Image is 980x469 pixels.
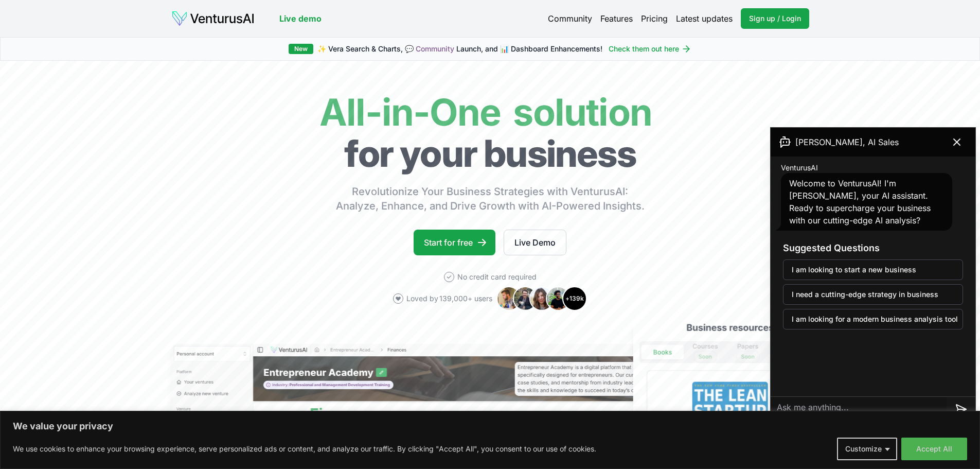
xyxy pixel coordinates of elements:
[795,136,899,148] span: [PERSON_NAME], AI Sales
[317,44,602,54] span: ✨ Vera Search & Charts, 💬 Launch, and 📊 Dashboard Enhancements!
[13,420,967,432] p: We value your privacy
[13,443,596,455] p: We use cookies to enhance your browsing experience, serve personalized ads or content, and analyz...
[741,8,809,29] a: Sign up / Login
[279,12,322,25] a: Live demo
[783,309,963,329] button: I am looking for a modern business analysis tool
[600,12,633,25] a: Features
[749,13,801,24] span: Sign up / Login
[783,259,963,280] button: I am looking to start a new business
[676,12,733,25] a: Latest updates
[513,286,538,311] img: Avatar 2
[289,44,313,54] div: New
[171,10,255,27] img: logo
[496,286,521,311] img: Avatar 1
[546,286,571,311] img: Avatar 4
[504,230,566,255] a: Live Demo
[529,286,554,311] img: Avatar 3
[416,44,454,53] a: Community
[901,438,967,460] button: Accept All
[609,44,691,54] a: Check them out here
[837,438,897,460] button: Customize
[548,12,592,25] a: Community
[783,284,963,305] button: I need a cutting-edge strategy in business
[789,178,931,225] span: Welcome to VenturusAI! I'm [PERSON_NAME], your AI assistant. Ready to supercharge your business w...
[414,230,495,255] a: Start for free
[641,12,668,25] a: Pricing
[781,163,818,173] span: VenturusAI
[783,241,963,255] h3: Suggested Questions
